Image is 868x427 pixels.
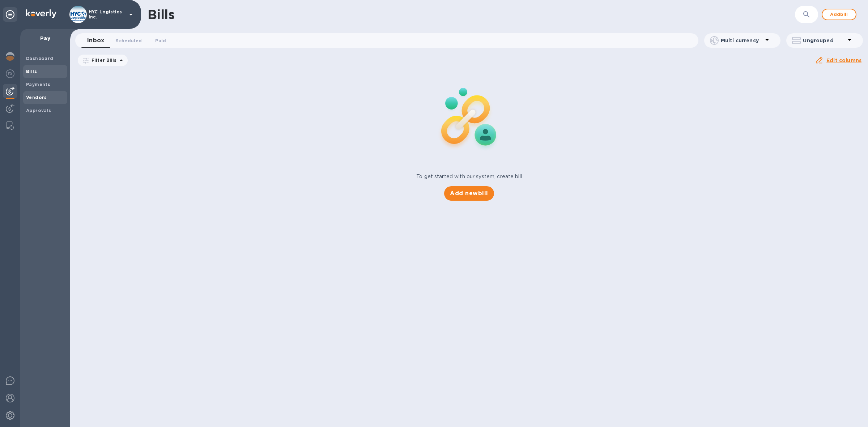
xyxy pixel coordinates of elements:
[826,57,861,63] u: Edit columns
[87,35,104,46] span: Inbox
[89,57,117,63] p: Filter Bills
[6,69,14,78] img: Foreign exchange
[148,7,174,22] h1: Bills
[803,37,845,44] p: Ungrouped
[26,82,50,87] b: Payments
[89,9,125,20] p: HYC Logistics Inc.
[155,37,166,44] span: Paid
[26,56,54,61] b: Dashboard
[822,9,856,20] button: Addbill
[26,108,51,113] b: Approvals
[26,35,64,42] p: Pay
[116,37,142,44] span: Scheduled
[828,10,850,19] span: Add bill
[26,95,47,100] b: Vendors
[721,37,763,44] p: Multi currency
[26,9,56,18] img: Logo
[444,186,494,201] button: Add newbill
[3,7,17,22] div: Unpin categories
[450,189,488,198] span: Add new bill
[416,173,522,180] p: To get started with our system, create bill
[26,69,37,74] b: Bills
